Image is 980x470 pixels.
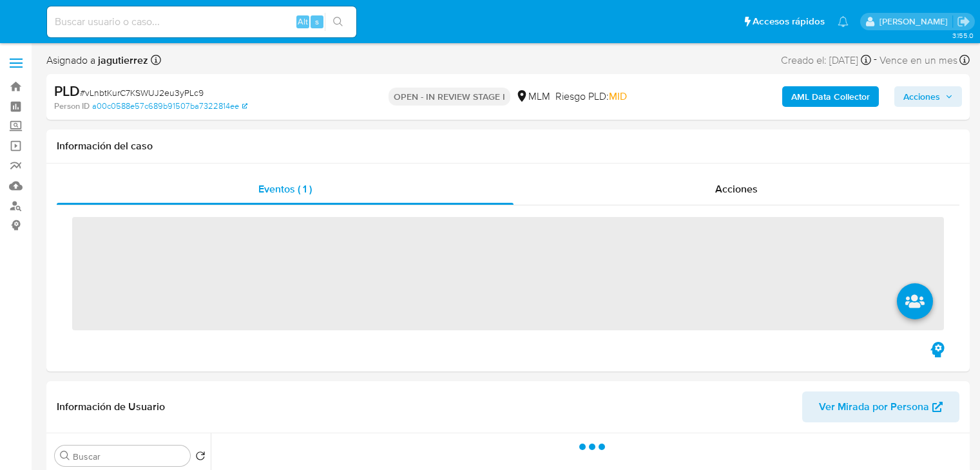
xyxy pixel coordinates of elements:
b: Person ID [54,100,90,112]
h1: Información de Usuario [57,400,165,413]
b: jagutierrez [95,53,148,68]
span: Alt [298,15,308,28]
div: Creado el: [DATE] [781,52,871,69]
span: Vence en un mes [879,53,957,68]
button: AML Data Collector [782,86,879,107]
b: PLD [54,80,80,101]
button: Ver Mirada por Persona [802,391,959,422]
span: ‌ [72,217,944,330]
span: Asignado a [46,53,148,68]
button: Volver al orden por defecto [195,451,206,465]
span: Eventos ( 1 ) [258,182,312,196]
span: Acciones [903,86,940,107]
a: Salir [957,15,970,28]
button: Acciones [894,86,962,107]
span: Riesgo PLD: [555,89,627,104]
span: # vLnbtKurC7KSWUJ2eu3yPLc9 [80,86,204,99]
input: Buscar [73,451,185,462]
a: a00c0588e57c689b91507ba7322814ee [92,100,247,112]
span: s [315,15,319,28]
a: Notificaciones [838,16,849,27]
p: OPEN - IN REVIEW STAGE I [389,88,510,106]
button: search-icon [325,13,351,31]
button: Buscar [60,451,70,461]
span: MID [609,89,627,104]
span: Accesos rápidos [753,15,825,28]
span: - [874,52,877,69]
span: Acciones [715,182,758,196]
h1: Información del caso [57,140,959,153]
p: javier.gutierrez@mercadolibre.com.mx [879,15,952,28]
span: Ver Mirada por Persona [819,391,929,422]
input: Buscar usuario o caso... [47,14,356,30]
b: AML Data Collector [791,86,870,107]
div: MLM [515,89,550,104]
